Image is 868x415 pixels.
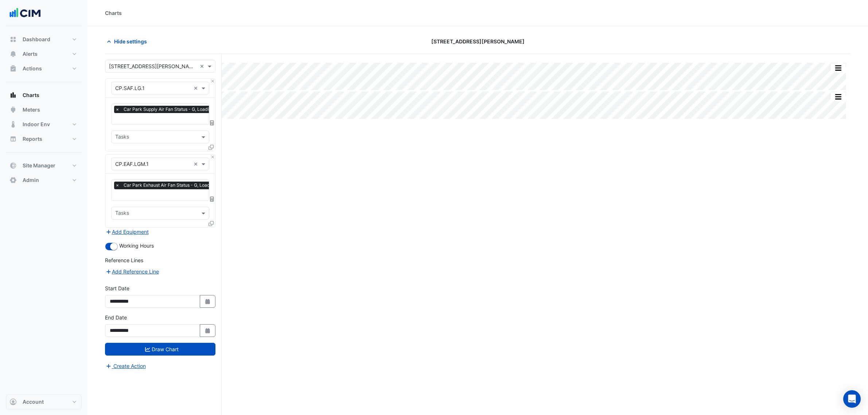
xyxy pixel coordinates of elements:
button: Hide settings [105,35,152,48]
app-icon: Meters [9,106,17,113]
span: Car Park Exhaust Air Fan Status - G, LoadingDock [122,182,229,189]
span: Clone Favourites and Tasks from this Equipment to other Equipment [209,144,214,150]
app-icon: Reports [9,135,17,143]
label: Start Date [105,284,129,292]
span: Charts [23,92,39,99]
div: Tasks [114,209,129,218]
span: [STREET_ADDRESS][PERSON_NAME] [431,38,525,45]
button: Admin [6,173,82,187]
span: Hide settings [114,38,147,45]
span: Choose Function [209,120,215,126]
button: Dashboard [6,32,82,47]
app-icon: Charts [9,92,17,99]
div: Open Intercom Messenger [843,390,861,408]
span: Alerts [23,50,38,58]
button: Indoor Env [6,117,82,132]
span: Site Manager [23,162,55,169]
span: Reports [23,135,42,143]
span: Actions [23,65,42,72]
app-icon: Indoor Env [9,121,17,128]
fa-icon: Select Date [205,327,211,334]
span: Dashboard [23,36,50,43]
div: Tasks [114,133,129,142]
span: Choose Function [209,196,215,202]
span: Working Hours [119,243,154,249]
app-icon: Admin [9,177,17,184]
span: Clear [200,62,206,70]
label: Reference Lines [105,256,143,264]
button: Alerts [6,47,82,61]
button: More Options [831,92,845,101]
span: Clear [194,160,200,168]
button: Add Reference Line [105,267,159,276]
button: Add Equipment [105,228,149,236]
span: Clear [194,84,200,92]
button: Site Manager [6,158,82,173]
app-icon: Site Manager [9,162,17,169]
button: More Options [831,63,845,73]
app-icon: Dashboard [9,36,17,43]
img: Company Logo [9,6,42,20]
button: Charts [6,88,82,102]
span: Clone Favourites and Tasks from this Equipment to other Equipment [209,220,214,226]
span: Admin [23,177,39,184]
span: × [114,106,121,113]
app-icon: Alerts [9,50,17,58]
div: Charts [105,9,122,17]
span: Indoor Env [23,121,50,128]
span: Car Park Supply Air Fan Status - G, LoadingDock [122,106,227,113]
fa-icon: Select Date [205,298,211,305]
button: Draw Chart [105,343,215,356]
button: Reports [6,132,82,146]
button: Account [6,395,82,409]
button: Create Action [105,362,146,370]
button: Meters [6,102,82,117]
span: Meters [23,106,40,113]
span: Account [23,398,44,406]
label: End Date [105,314,127,321]
app-icon: Actions [9,65,17,72]
button: Actions [6,61,82,76]
span: × [114,182,121,189]
button: Close [210,155,215,159]
button: Close [210,79,215,84]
